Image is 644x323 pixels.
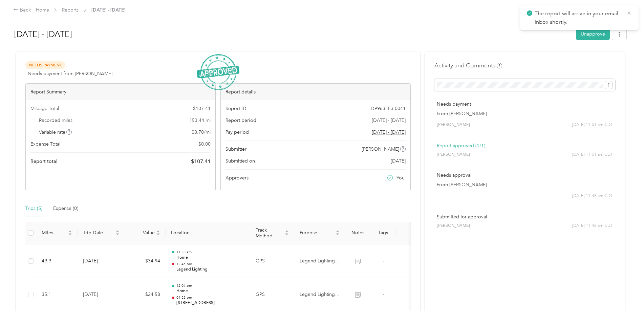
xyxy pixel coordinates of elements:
[336,229,340,233] span: caret-up
[53,205,78,212] div: Expense (0)
[221,84,410,100] div: Report details
[226,174,249,181] span: Approvers
[226,157,255,165] span: Submitted on
[25,61,65,69] span: Needs Payment
[14,26,571,42] h1: Sep 1 - 30, 2025
[36,278,78,312] td: 35.1
[437,152,470,158] span: [PERSON_NAME]
[125,222,166,244] th: Value
[370,222,396,244] th: Tags
[176,300,245,306] p: [STREET_ADDRESS]
[226,117,256,124] span: Report period
[294,278,345,312] td: Legend Lighting Inc.
[176,266,245,273] p: Legend Lighting
[156,229,160,233] span: caret-up
[30,158,58,165] span: Report total
[198,141,211,148] span: $ 0.00
[345,222,370,244] th: Notes
[250,278,294,312] td: GPS
[62,7,79,13] a: Reports
[115,232,120,236] span: caret-down
[437,213,613,220] p: Submitted for approval
[362,146,399,153] span: [PERSON_NAME]
[26,84,215,100] div: Report Summary
[256,227,283,239] span: Track Method
[30,105,59,112] span: Mileage Total
[437,223,470,229] span: [PERSON_NAME]
[166,222,250,244] th: Location
[437,101,613,108] p: Needs payment
[371,105,406,112] span: D9963EF3-0041
[372,129,406,136] span: Go to pay period
[68,229,72,233] span: caret-up
[606,285,644,323] iframe: Everlance-gr Chat Button Frame
[176,250,245,255] p: 11:38 am
[434,61,502,70] h4: Activity and Comments
[78,244,125,278] td: [DATE]
[25,205,42,212] div: Trips (5)
[176,283,245,288] p: 12:04 pm
[197,54,239,90] img: ApprovedStamp
[250,244,294,278] td: GPS
[572,152,613,158] span: [DATE] 11:51 am CDT
[36,7,49,13] a: Home
[14,6,31,14] div: Back
[156,232,160,236] span: caret-down
[572,122,613,128] span: [DATE] 11:51 am CDT
[78,278,125,312] td: [DATE]
[39,117,72,124] span: Recorded miles
[576,28,610,40] button: Unapprove
[437,142,613,149] p: Report approved (1/1)
[91,6,125,14] span: [DATE] - [DATE]
[176,288,245,294] p: Home
[372,117,406,124] span: [DATE] - [DATE]
[125,278,166,312] td: $24.58
[28,70,112,77] span: Needs payment from [PERSON_NAME]
[437,172,613,179] p: Needs approval
[226,146,246,153] span: Submitter
[39,129,72,136] span: Variable rate
[294,244,345,278] td: Legend Lighting Inc.
[36,222,78,244] th: Miles
[535,9,621,26] p: The report will arrive in your email inbox shortly.
[115,229,120,233] span: caret-up
[42,230,67,236] span: Miles
[336,232,340,236] span: caret-down
[250,222,294,244] th: Track Method
[285,229,289,233] span: caret-up
[192,129,211,136] span: $ 0.70 / mi
[189,117,211,124] span: 153.44 mi
[125,244,166,278] td: $34.94
[300,230,334,236] span: Purpose
[30,141,60,148] span: Expense Total
[383,292,384,297] span: -
[383,258,384,264] span: -
[437,122,470,128] span: [PERSON_NAME]
[437,181,613,188] p: From [PERSON_NAME]
[83,230,114,236] span: Trip Date
[78,222,125,244] th: Trip Date
[176,262,245,266] p: 12:45 pm
[437,110,613,117] p: From [PERSON_NAME]
[226,129,249,136] span: Pay period
[572,193,613,199] span: [DATE] 11:48 am CDT
[193,105,211,112] span: $ 107.41
[191,157,211,166] span: $ 107.41
[36,244,78,278] td: 49.9
[176,295,245,300] p: 01:52 pm
[396,174,405,181] span: You
[285,232,289,236] span: caret-down
[294,222,345,244] th: Purpose
[130,230,155,236] span: Value
[68,232,72,236] span: caret-down
[572,223,613,229] span: [DATE] 11:48 am CDT
[226,105,246,112] span: Report ID
[176,255,245,261] p: Home
[391,157,406,165] span: [DATE]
